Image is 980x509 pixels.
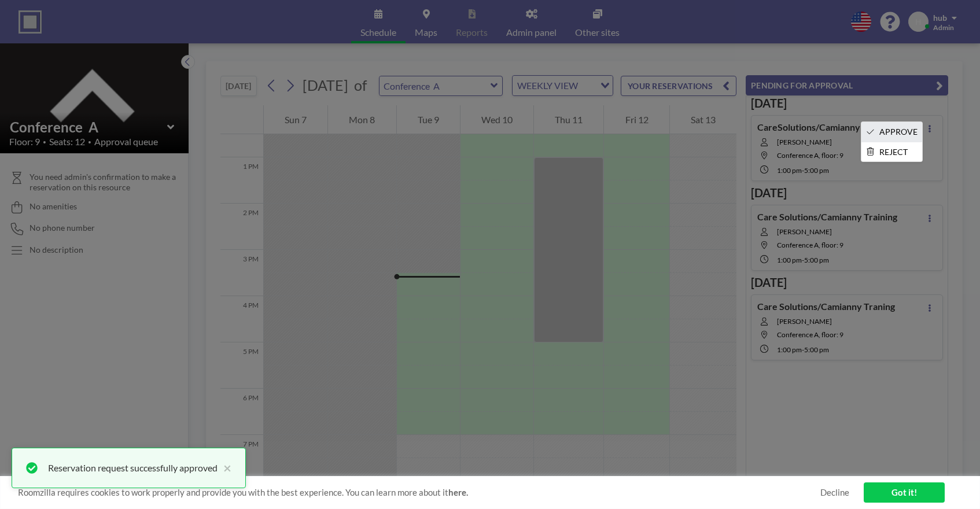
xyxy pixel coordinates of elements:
[861,122,922,142] li: APPROVE
[448,487,468,497] a: here.
[864,482,945,503] a: Got it!
[861,142,922,162] li: REJECT
[820,487,849,498] a: Decline
[218,461,231,475] button: close
[18,487,820,498] span: Roomzilla requires cookies to work properly and provide you with the best experience. You can lea...
[48,461,218,475] div: Reservation request successfully approved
